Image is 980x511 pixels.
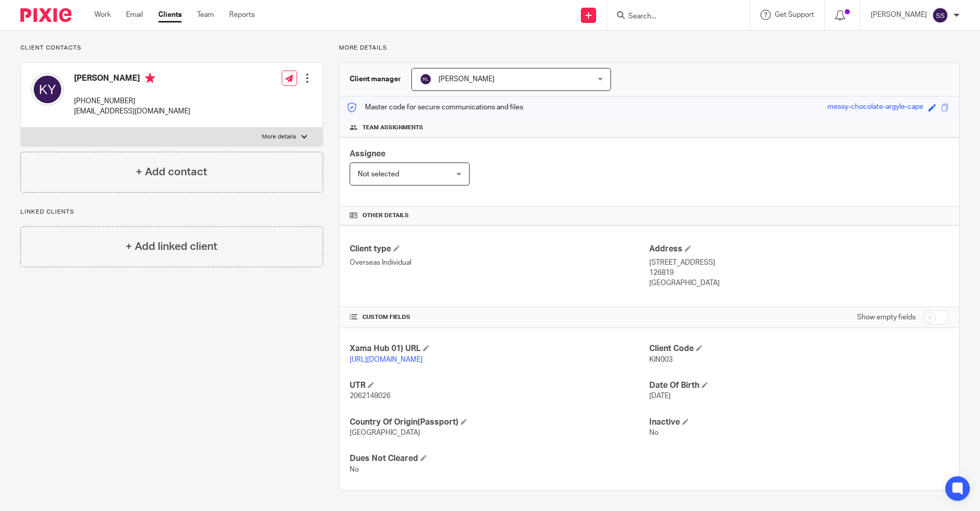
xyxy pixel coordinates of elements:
[94,10,111,20] a: Work
[339,44,960,52] p: More details
[31,73,64,106] img: svg%3E
[649,356,673,363] span: KIN003
[649,392,671,400] span: [DATE]
[145,73,155,83] i: Primary
[362,124,423,132] span: Team assignments
[74,73,190,86] h4: [PERSON_NAME]
[229,10,255,20] a: Reports
[857,312,916,322] label: Show empty fields
[649,244,949,254] h4: Address
[350,74,401,84] h3: Client manager
[350,356,423,363] a: [URL][DOMAIN_NAME]
[74,96,190,106] p: [PHONE_NUMBER]
[197,10,214,20] a: Team
[20,44,323,52] p: Client contacts
[350,258,649,268] p: Overseas Individual
[649,278,949,288] p: [GEOGRAPHIC_DATA]
[350,392,390,400] span: 2062148026
[649,258,949,268] p: [STREET_ADDRESS]
[649,417,949,428] h4: Inactive
[775,11,814,18] span: Get Support
[350,466,359,473] span: No
[362,212,409,220] span: Other details
[871,10,927,20] p: [PERSON_NAME]
[20,8,71,22] img: Pixie
[420,73,432,85] img: svg%3E
[649,429,658,436] span: No
[649,380,949,391] h4: Date Of Birth
[136,164,207,180] h4: + Add contact
[438,76,495,83] span: [PERSON_NAME]
[350,417,649,428] h4: Country Of Origin(Passport)
[827,102,923,113] div: messy-chocolate-argyle-cape
[350,380,649,391] h4: UTR
[649,268,949,278] p: 126819
[158,10,182,20] a: Clients
[358,171,399,178] span: Not selected
[350,343,649,354] h4: Xama Hub 01) URL
[74,106,190,117] p: [EMAIL_ADDRESS][DOMAIN_NAME]
[126,239,217,254] h4: + Add linked client
[262,133,296,141] p: More details
[350,429,420,436] span: [GEOGRAPHIC_DATA]
[126,10,143,20] a: Email
[350,453,649,464] h4: Dues Not Cleared
[932,7,948,24] img: svg%3E
[350,313,649,321] h4: CUSTOM FIELDS
[649,343,949,354] h4: Client Code
[347,102,523,112] p: Master code for secure communications and files
[350,150,385,158] span: Assignee
[20,208,323,216] p: Linked clients
[627,12,719,21] input: Search
[350,244,649,254] h4: Client type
